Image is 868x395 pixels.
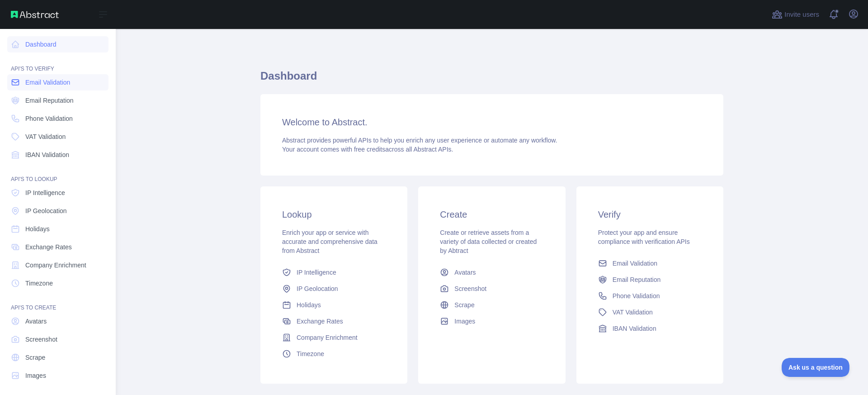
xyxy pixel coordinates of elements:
[25,243,72,252] span: Exchange Rates
[282,146,453,153] span: Your account comes with across all Abstract APIs.
[594,320,705,337] a: IBAN Validation
[7,239,108,255] a: Exchange Rates
[454,284,486,293] span: Screenshot
[282,116,702,128] h3: Welcome to Abstract.
[297,284,338,293] span: IP Geolocation
[25,114,73,123] span: Phone Validation
[7,367,108,384] a: Images
[297,317,343,326] span: Exchange Rates
[7,221,108,237] a: Holidays
[440,208,543,221] h3: Create
[7,110,108,127] a: Phone Validation
[7,185,108,201] a: IP Intelligence
[282,137,557,144] span: Abstract provides powerful APIs to help you enrich any user experience or automate any workflow.
[278,329,389,346] a: Company Enrichment
[613,291,660,300] span: Phone Validation
[594,304,705,320] a: VAT Validation
[594,271,705,288] a: Email Reputation
[7,36,108,52] a: Dashboard
[598,229,690,245] span: Protect your app and ensure compliance with verification APIs
[436,313,547,329] a: Images
[613,275,661,284] span: Email Reputation
[436,281,547,297] a: Screenshot
[7,275,108,291] a: Timezone
[297,268,336,277] span: IP Intelligence
[454,268,476,277] span: Avatars
[25,317,47,326] span: Avatars
[297,333,358,342] span: Company Enrichment
[354,146,385,153] span: free credits
[25,132,66,141] span: VAT Validation
[613,308,653,317] span: VAT Validation
[7,74,108,90] a: Email Validation
[297,349,324,358] span: Timezone
[25,224,50,233] span: Holidays
[11,11,59,18] img: Abstract API
[454,317,475,326] span: Images
[7,313,108,329] a: Avatars
[7,203,108,219] a: IP Geolocation
[436,297,547,313] a: Scrape
[25,78,70,87] span: Email Validation
[7,331,108,347] a: Screenshot
[25,150,69,159] span: IBAN Validation
[282,229,377,254] span: Enrich your app or service with accurate and comprehensive data from Abstract
[278,297,389,313] a: Holidays
[278,264,389,281] a: IP Intelligence
[7,293,108,311] div: API'S TO CREATE
[613,259,657,268] span: Email Validation
[782,358,850,377] iframe: Toggle Customer Support
[278,281,389,297] a: IP Geolocation
[594,288,705,304] a: Phone Validation
[598,208,702,221] h3: Verify
[25,96,74,105] span: Email Reputation
[297,300,321,309] span: Holidays
[25,206,67,215] span: IP Geolocation
[784,10,819,20] span: Invite users
[7,165,108,183] div: API'S TO LOOKUP
[594,255,705,271] a: Email Validation
[25,279,53,288] span: Timezone
[7,92,108,109] a: Email Reputation
[7,257,108,273] a: Company Enrichment
[436,264,547,281] a: Avatars
[454,300,474,309] span: Scrape
[7,54,108,72] div: API'S TO VERIFY
[25,188,65,197] span: IP Intelligence
[278,346,389,362] a: Timezone
[25,335,57,344] span: Screenshot
[770,7,821,22] button: Invite users
[278,313,389,329] a: Exchange Rates
[25,371,46,380] span: Images
[440,229,537,254] span: Create or retrieve assets from a variety of data collected or created by Abtract
[282,208,386,221] h3: Lookup
[25,353,45,362] span: Scrape
[613,324,656,333] span: IBAN Validation
[7,147,108,163] a: IBAN Validation
[260,69,723,90] h1: Dashboard
[25,261,86,270] span: Company Enrichment
[7,128,108,145] a: VAT Validation
[7,349,108,366] a: Scrape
